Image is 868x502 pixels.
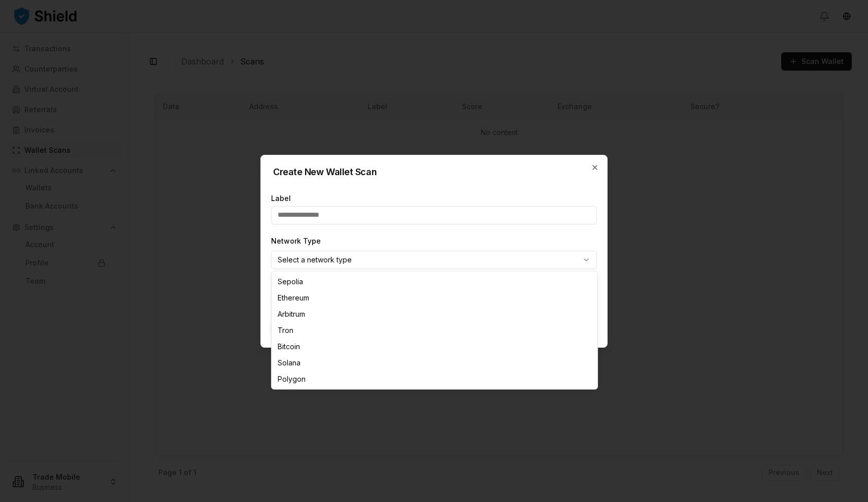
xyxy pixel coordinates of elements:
span: Sepolia [278,277,303,287]
span: Bitcoin [278,342,300,352]
span: Ethereum [278,293,309,303]
span: Tron [278,325,293,336]
span: Solana [278,358,301,368]
span: Arbitrum [278,309,305,319]
span: Polygon [278,374,306,384]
